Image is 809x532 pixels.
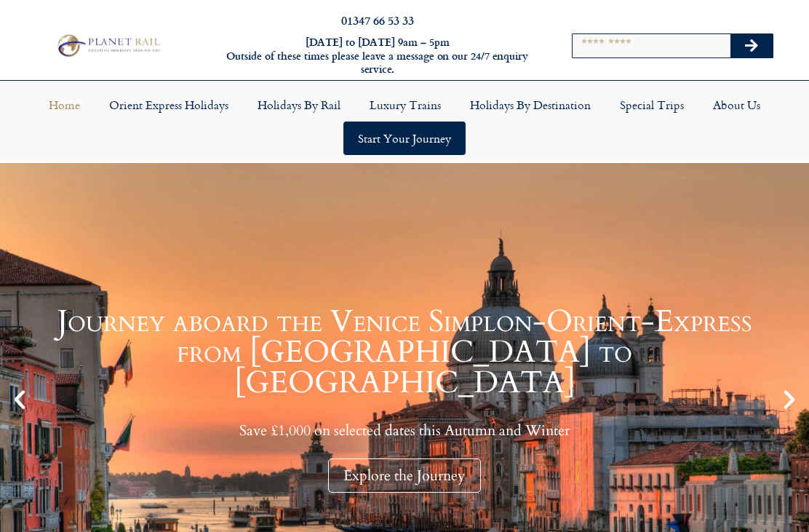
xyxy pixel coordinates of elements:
nav: Menu [7,88,802,155]
a: About Us [698,88,775,122]
a: Holidays by Destination [455,88,605,122]
a: Special Trips [605,88,698,122]
div: Next slide [777,387,802,412]
a: Start your Journey [343,122,466,155]
button: Search [730,34,773,57]
img: Planet Rail Train Holidays Logo [53,32,163,59]
h6: [DATE] to [DATE] 9am – 5pm Outside of these times please leave a message on our 24/7 enquiry serv... [220,36,536,76]
a: Holidays by Rail [243,88,355,122]
p: Save £1,000 on selected dates this Autumn and Winter [36,421,773,440]
a: Orient Express Holidays [95,88,243,122]
a: Luxury Trains [355,88,455,122]
div: Previous slide [7,387,32,412]
div: Explore the Journey [328,458,481,493]
h1: Journey aboard the Venice Simplon-Orient-Express from [GEOGRAPHIC_DATA] to [GEOGRAPHIC_DATA] [36,306,773,398]
a: 01347 66 53 33 [341,12,414,28]
a: Home [34,88,95,122]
